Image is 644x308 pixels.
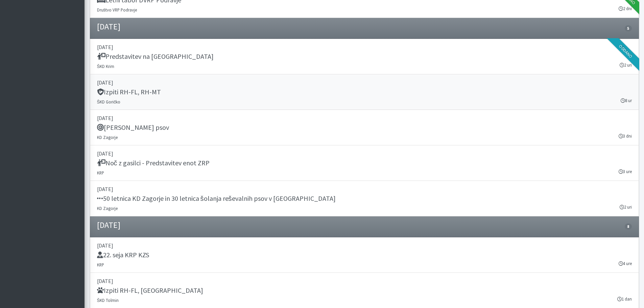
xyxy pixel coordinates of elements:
[97,52,214,61] h5: Predstavitev na [GEOGRAPHIC_DATA]
[97,7,137,13] small: Društvo VRP Podravje
[90,145,639,181] a: [DATE] Noč z gasilci - Predstavitev enot ZRP KRP 3 ure
[97,43,632,51] p: [DATE]
[97,262,104,267] small: KRP
[619,260,632,267] small: 4 ure
[625,25,631,31] span: 5
[620,204,632,210] small: 2 uri
[90,110,639,145] a: [DATE] [PERSON_NAME] psov KD Zagorje 3 dni
[97,220,120,230] h4: [DATE]
[625,223,631,230] span: 8
[90,181,639,216] a: [DATE] 50 letnica KD Zagorje in 30 letnica šolanja reševalnih psov v [GEOGRAPHIC_DATA] KD Zagorje...
[97,159,210,167] h5: Noč z gasilci - Predstavitev enot ZRP
[617,296,632,302] small: 1 dan
[97,78,632,87] p: [DATE]
[97,22,120,32] h4: [DATE]
[97,114,632,122] p: [DATE]
[90,74,639,110] a: [DATE] Izpiti RH-FL, RH-MT ŠKD Goričko 8 ur
[619,168,632,175] small: 3 ure
[97,194,336,203] h5: 50 letnica KD Zagorje in 30 letnica šolanja reševalnih psov v [GEOGRAPHIC_DATA]
[97,64,115,69] small: ŠKD Krim
[97,135,118,140] small: KD Zagorje
[97,185,632,193] p: [DATE]
[90,237,639,273] a: [DATE] 22. seja KRP KZS KRP 4 ure
[97,88,161,96] h5: Izpiti RH-FL, RH-MT
[97,298,119,303] small: ŠKD Tolmin
[97,286,203,294] h5: Izpiti RH-FL, [GEOGRAPHIC_DATA]
[90,39,639,74] a: [DATE] Predstavitev na [GEOGRAPHIC_DATA] ŠKD Krim 2 uri Oddano
[97,277,632,285] p: [DATE]
[97,170,104,175] small: KRP
[619,133,632,139] small: 3 dni
[621,97,632,104] small: 8 ur
[97,251,149,259] h5: 22. seja KRP KZS
[97,123,169,132] h5: [PERSON_NAME] psov
[97,241,632,250] p: [DATE]
[97,149,632,158] p: [DATE]
[97,99,121,104] small: ŠKD Goričko
[97,206,118,211] small: KD Zagorje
